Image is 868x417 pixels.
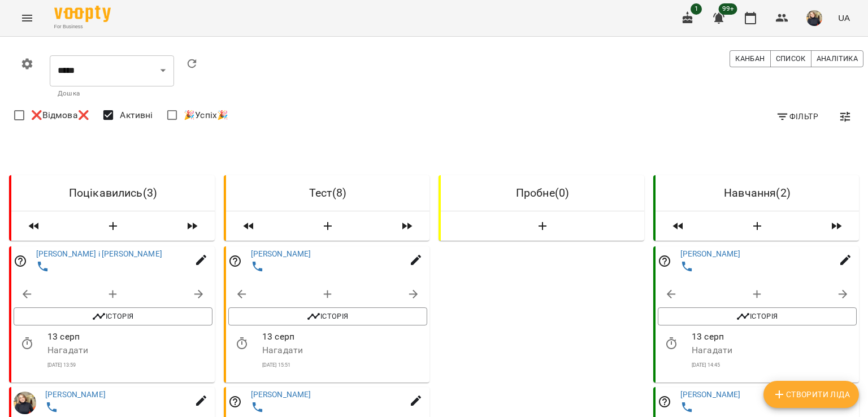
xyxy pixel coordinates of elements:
img: ad96a223c3aa0afd89c37e24d2e0bc2b.jpg [806,10,822,26]
button: Створити Ліда [763,381,859,408]
button: Історія [228,307,427,325]
button: Menu [14,5,41,32]
button: Створити Ліда [445,216,640,236]
a: [PERSON_NAME] [680,390,741,399]
img: Voopty Logo [54,6,111,22]
span: Створити Ліда [772,388,850,401]
span: Пересунути лідів з колонки [16,216,52,236]
a: [PERSON_NAME] [251,249,311,258]
svg: Відповідальний співробітник не заданий [658,254,671,268]
button: Фільтр [771,106,823,127]
p: 13 серп [47,330,212,344]
span: Канбан [735,53,765,65]
h6: Навчання ( 2 ) [665,184,850,202]
p: 13 серп [692,330,857,344]
svg: Відповідальний співробітник не заданий [658,395,671,409]
button: Створити Ліда [701,216,814,236]
p: Нагадати [262,344,427,357]
span: 99+ [719,3,737,15]
p: Нагадати [47,344,212,357]
a: [PERSON_NAME] [251,390,311,399]
svg: Відповідальний співробітник не заданий [228,254,242,268]
span: 1 [691,3,702,15]
span: Пересунути лідів з колонки [818,216,854,236]
button: UA [834,7,854,28]
p: [DATE] 13:59 [47,361,212,369]
button: Канбан [730,50,770,67]
span: Історія [663,310,851,323]
span: Активні [120,108,153,122]
span: ❌Відмова❌ [31,108,89,122]
span: 🎉Успіх🎉 [184,108,228,122]
span: Фільтр [776,110,818,123]
a: [PERSON_NAME] [680,249,741,258]
h6: Пробне ( 0 ) [450,184,635,202]
p: [DATE] 15:51 [262,361,427,369]
p: [DATE] 14:45 [692,361,857,369]
span: Історія [19,310,207,323]
svg: Відповідальний співробітник не заданий [14,254,27,268]
p: Дошка [58,88,166,99]
span: UA [838,12,850,24]
img: Бешлега Юлія Анатоліівна [14,392,36,414]
h6: Тест ( 8 ) [235,184,420,202]
h6: Поцікавились ( 3 ) [20,184,206,202]
button: Історія [14,307,212,325]
span: Пересунути лідів з колонки [389,216,425,236]
button: Історія [658,307,857,325]
span: Аналітика [817,53,858,65]
p: Нагадати [692,344,857,357]
a: [PERSON_NAME] і [PERSON_NAME] [36,249,162,258]
span: Список [776,53,806,65]
button: Список [770,50,811,67]
button: Аналітика [811,50,863,67]
span: For Business [54,23,111,31]
span: Пересунути лідів з колонки [660,216,696,236]
svg: Відповідальний співробітник не заданий [228,395,242,409]
p: 13 серп [262,330,427,344]
span: Пересунути лідів з колонки [174,216,210,236]
button: Створити Ліда [57,216,170,236]
a: [PERSON_NAME] [45,390,106,399]
span: Історія [234,310,422,323]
